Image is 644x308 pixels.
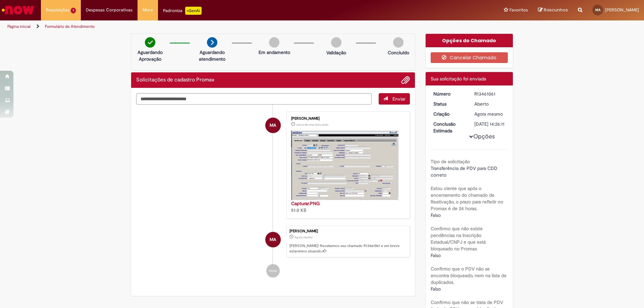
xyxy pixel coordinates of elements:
a: Capturar.PNG [291,200,320,206]
a: Rascunhos [538,7,568,13]
img: arrow-next.png [207,37,217,48]
img: img-circle-grey.png [269,37,279,48]
time: 29/08/2025 08:39:10 [296,123,328,127]
b: Confirmo que não existe pendências na Inscrição Estadual/CNPJ e que está bloqueado no Promax [431,226,486,252]
span: Falso [431,252,441,258]
dt: Número [428,90,470,97]
ul: Trilhas de página [5,20,424,33]
img: ServiceNow [1,3,35,17]
button: Cancelar Chamado [431,52,508,63]
div: [PERSON_NAME] [291,117,403,121]
span: Transferência de PDV para CDD correto [431,165,499,178]
div: Padroniza [163,7,202,15]
a: Formulário de Atendimento [45,24,95,29]
p: [PERSON_NAME]! Recebemos seu chamado R13461061 e em breve estaremos atuando. [289,243,406,254]
textarea: Digite sua mensagem aqui... [136,93,372,105]
span: MA [270,117,276,133]
div: Opções do Chamado [426,34,513,47]
dt: Criação [428,111,470,117]
span: Enviar [392,96,406,102]
span: Agora mesmo [294,235,313,239]
p: Em andamento [259,49,290,56]
img: check-circle-green.png [145,37,155,48]
span: [PERSON_NAME] [605,7,639,13]
span: Requisições [46,7,69,13]
div: 29/08/2025 09:26:01 [474,111,505,117]
p: +GenAi [185,7,202,15]
p: Validação [326,49,346,56]
div: 51.0 KB [291,200,403,213]
p: Aguardando atendimento [196,49,228,62]
div: Marlon de Almeida [265,232,281,247]
span: 1 [71,8,76,13]
span: More [143,7,153,13]
span: Sua solicitação foi enviada [431,76,486,82]
span: Rascunhos [544,7,568,13]
span: Favoritos [509,7,528,13]
span: MA [595,8,600,12]
ul: Histórico de tíquete [136,105,410,285]
span: cerca de uma hora atrás [296,123,328,127]
img: img-circle-grey.png [331,37,341,48]
p: Concluído [388,49,409,56]
span: MA [270,232,276,248]
span: Falso [431,286,441,292]
b: Confirmo que o PDV não se encontra bloqueado, nem na lista de duplicados. [431,266,506,285]
button: Adicionar anexos [401,76,410,84]
button: Enviar [379,93,410,105]
img: img-circle-grey.png [393,37,404,48]
div: [PERSON_NAME] [289,229,406,233]
div: [DATE] 14:26:11 [474,121,505,127]
p: Aguardando Aprovação [134,49,166,62]
time: 29/08/2025 09:26:01 [474,111,503,117]
a: Página inicial [7,24,31,29]
div: Aberto [474,101,505,107]
div: Marlon de Almeida [265,118,281,133]
span: Falso [431,212,441,218]
span: Agora mesmo [474,111,503,117]
h2: Solicitações de cadastro Promax Histórico de tíquete [136,77,214,83]
span: Despesas Corporativas [86,7,132,13]
dt: Status [428,101,470,107]
dt: Conclusão Estimada [428,121,470,134]
b: Tipo de solicitação [431,159,470,165]
time: 29/08/2025 09:26:01 [294,235,313,239]
li: Marlon de Almeida [136,226,410,258]
b: Estou ciente que após o encerramento do chamado de Reativação, o prazo para refletir no Promax é ... [431,185,503,211]
div: R13461061 [474,90,505,97]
